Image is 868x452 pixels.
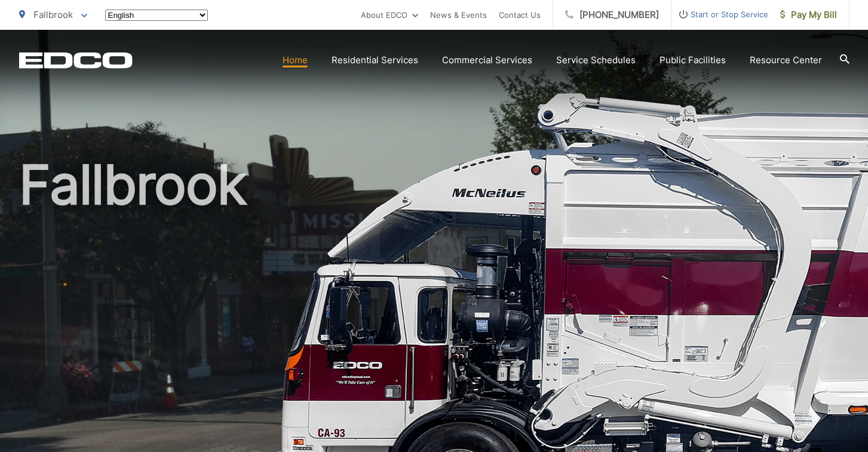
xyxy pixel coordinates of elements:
a: News & Events [430,8,487,22]
span: Pay My Bill [780,8,837,22]
select: Select a language [105,10,208,21]
a: Resource Center [750,53,822,67]
a: EDCD logo. Return to the homepage. [19,52,133,69]
span: Fallbrook [33,9,73,20]
a: Home [283,53,308,67]
a: Residential Services [332,53,418,67]
a: Commercial Services [442,53,532,67]
a: About EDCO [361,8,418,22]
a: Service Schedules [556,53,636,67]
a: Public Facilities [660,53,726,67]
a: Contact Us [499,8,541,22]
